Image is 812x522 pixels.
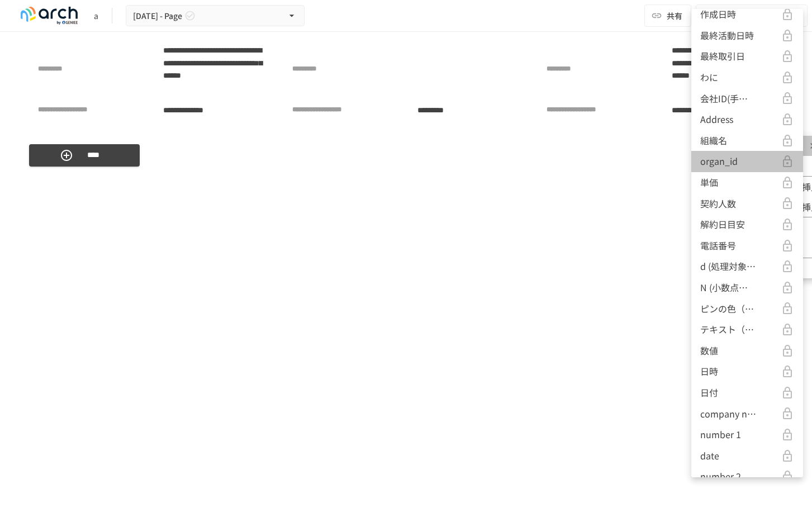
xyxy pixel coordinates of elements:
p: 作成日時 [700,7,736,22]
p: 単価 [700,175,718,190]
p: N (小数点以下第N位までにする) [700,281,756,295]
p: date [700,449,719,463]
p: 数値 [700,344,718,358]
p: number 1 [700,428,741,442]
p: 日時 [700,364,718,379]
p: テキスト（[PERSON_NAME]） [700,322,756,337]
p: 契約人数 [700,197,736,211]
p: 最終取引日 [700,49,745,64]
p: Address [700,112,733,127]
p: 日付 [700,386,718,400]
p: わに [700,70,718,85]
p: 最終活動日時 [700,29,754,43]
p: number 2 [700,469,741,484]
p: 組織名 [700,134,727,148]
p: d (処理対象となる値) [700,259,756,274]
p: ピンの色（仮） [700,302,756,316]
p: 電話番号 [700,239,736,253]
p: 会社ID(手入力) [700,92,756,106]
p: organ_id [700,154,738,169]
p: 解約日目安 [700,217,745,232]
p: company name [700,407,756,421]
